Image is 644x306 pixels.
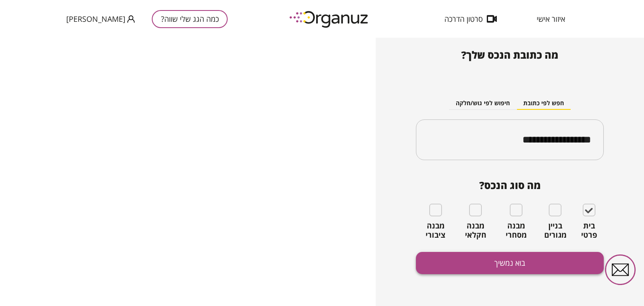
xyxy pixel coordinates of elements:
span: מה כתובת הנכס שלך? [461,48,558,62]
button: [PERSON_NAME] [66,14,135,24]
span: בית פרטי [574,221,604,239]
button: חפש לפי כתובת [517,97,571,110]
span: מבנה מסחרי [496,221,536,239]
span: מבנה ציבורי [416,221,455,239]
span: סרטון הדרכה [444,15,483,23]
span: [PERSON_NAME] [66,15,125,23]
span: איזור אישי [537,15,565,23]
button: סרטון הדרכה [432,15,509,23]
span: מבנה חקלאי [455,221,496,239]
button: איזור אישי [524,15,578,23]
button: חיפוש לפי גוש/חלקה [449,97,517,110]
img: logo [283,8,376,31]
button: בוא נמשיך [416,252,604,274]
span: מה סוג הנכס? [416,179,604,191]
button: כמה הגג שלי שווה? [152,10,228,28]
span: בניין מגורים [536,221,574,239]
